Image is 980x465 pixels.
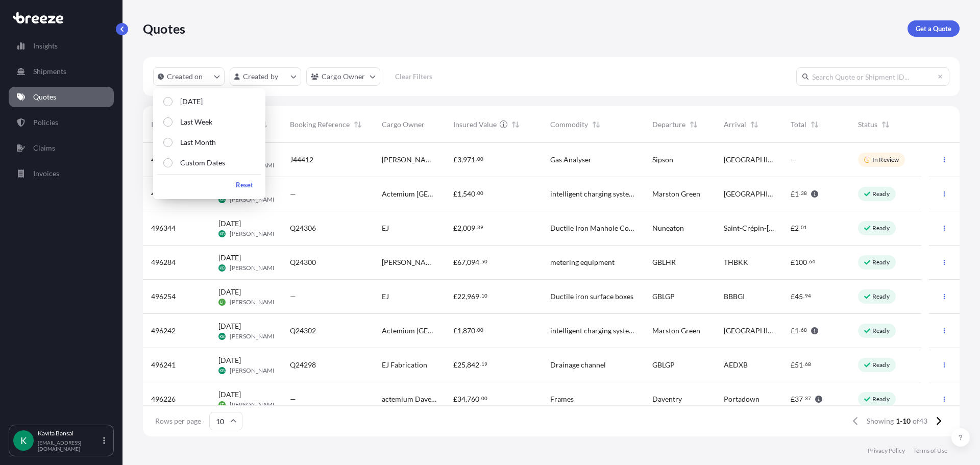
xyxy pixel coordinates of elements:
[9,112,114,133] a: Policies
[180,96,203,107] p: [DATE]
[550,119,588,130] span: Commodity
[290,223,316,233] span: Q24306
[461,225,463,232] span: ,
[382,291,389,302] span: EJ
[808,118,821,131] button: Sort
[9,61,114,82] a: Shipments
[550,291,633,302] span: Ductile iron surface boxes
[151,119,159,130] span: ID
[748,118,761,131] button: Sort
[724,394,759,404] span: Portadown
[219,263,225,273] span: KB
[33,92,56,102] p: Quotes
[230,264,278,272] span: [PERSON_NAME]
[791,155,797,165] span: —
[219,365,225,376] span: KB
[457,293,465,300] span: 22
[218,355,241,365] span: [DATE]
[382,223,389,233] span: EJ
[724,360,748,370] span: AEDXB
[550,223,636,233] span: Ductile Iron Manhole Covers
[151,326,176,336] span: 496242
[896,416,911,426] span: 1-10
[457,225,461,232] span: 2
[33,168,59,179] p: Invoices
[477,328,483,332] span: 00
[463,190,475,198] span: 540
[218,287,241,297] span: [DATE]
[463,156,475,163] span: 971
[218,253,241,263] span: [DATE]
[382,394,437,404] span: actemium Daventry
[290,119,350,130] span: Booking Reference
[872,224,890,232] p: Ready
[457,190,461,198] span: 1
[791,361,795,369] span: £
[872,258,890,266] p: Ready
[550,257,615,267] span: metering equipment
[230,67,301,86] button: createdBy Filter options
[550,155,592,165] span: Gas Analyser
[9,87,114,107] a: Quotes
[652,326,700,336] span: Marston Green
[652,155,673,165] span: Sipson
[465,293,467,300] span: ,
[218,389,241,400] span: [DATE]
[791,119,806,130] span: Total
[230,195,278,204] span: [PERSON_NAME]
[809,260,815,263] span: 64
[290,155,313,165] span: J44412
[290,360,316,370] span: Q24298
[799,328,800,332] span: .
[461,156,463,163] span: ,
[791,396,795,403] span: £
[290,189,296,199] span: —
[290,326,316,336] span: Q24302
[481,260,487,263] span: 50
[218,218,241,229] span: [DATE]
[477,157,483,161] span: 00
[230,230,278,238] span: [PERSON_NAME]
[724,326,775,336] span: [GEOGRAPHIC_DATA]
[879,118,892,131] button: Sort
[382,155,437,165] span: [PERSON_NAME] Environmental Consultants
[230,401,278,409] span: [PERSON_NAME]
[151,394,176,404] span: 496226
[795,327,799,334] span: 1
[457,259,465,266] span: 67
[916,23,951,34] p: Get a Quote
[913,447,947,455] a: Terms of Use
[219,229,225,239] span: KB
[550,189,636,199] span: intelligent charging system and trolley.
[480,260,481,263] span: .
[290,394,296,404] span: —
[805,362,811,366] span: 68
[724,291,745,302] span: BBBGI
[652,119,685,130] span: Departure
[805,294,811,298] span: 94
[290,257,316,267] span: Q24300
[467,259,479,266] span: 094
[461,190,463,198] span: ,
[157,113,261,131] button: Last Week
[791,293,795,300] span: £
[9,163,114,184] a: Invoices
[724,223,775,233] span: Saint-Crépin-[GEOGRAPHIC_DATA]
[143,20,185,37] p: Quotes
[453,361,457,369] span: £
[463,327,475,334] span: 870
[382,119,425,130] span: Cargo Owner
[868,447,905,455] a: Privacy Policy
[219,194,225,205] span: KB
[795,361,803,369] span: 51
[872,395,890,403] p: Ready
[481,397,487,400] span: 00
[477,226,483,229] span: 39
[290,291,296,302] span: —
[872,361,890,369] p: Ready
[805,397,811,400] span: 37
[453,396,457,403] span: £
[33,66,66,77] p: Shipments
[180,117,212,127] p: Last Week
[180,137,216,148] p: Last Month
